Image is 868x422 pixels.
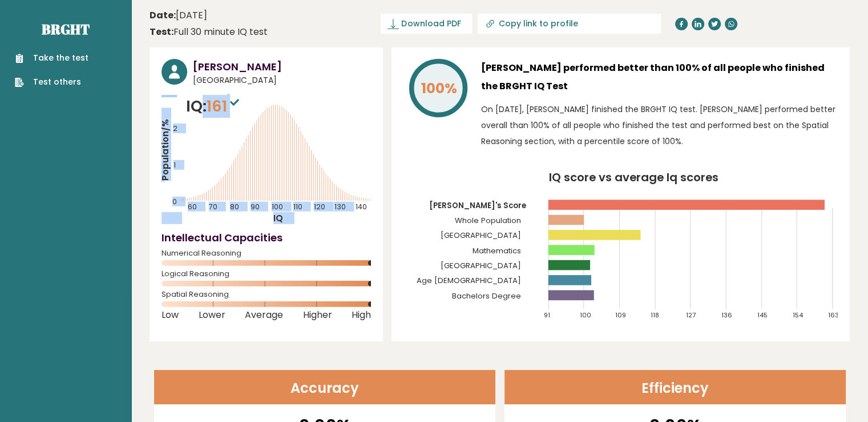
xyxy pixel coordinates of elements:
[549,169,718,185] tspan: IQ score vs average Iq scores
[757,310,767,320] tspan: 145
[207,95,242,117] span: 161
[352,313,371,317] span: High
[193,74,371,86] span: [GEOGRAPHIC_DATA]
[544,310,550,320] tspan: 91
[230,202,239,212] tspan: 80
[473,245,521,256] tspan: Mathematics
[455,215,521,226] tspan: Whole Population
[793,310,804,320] tspan: 154
[150,9,207,22] time: [DATE]
[272,202,283,212] tspan: 100
[162,313,179,317] span: Low
[504,370,846,404] header: Efficiency
[651,310,659,320] tspan: 118
[381,14,472,34] a: Download PDF
[356,202,367,212] tspan: 140
[245,313,283,317] span: Average
[481,101,838,149] p: On [DATE], [PERSON_NAME] finished the BRGHT IQ test. [PERSON_NAME] performed better overall than ...
[293,202,302,212] tspan: 110
[452,290,521,301] tspan: Bachelors Degree
[441,230,521,241] tspan: [GEOGRAPHIC_DATA]
[209,202,217,212] tspan: 70
[172,197,177,206] tspan: 0
[828,310,839,320] tspan: 163
[150,9,176,22] b: Date:
[421,78,457,98] tspan: 100%
[162,230,371,245] h4: Intellectual Capacities
[721,310,732,320] tspan: 136
[429,200,526,211] tspan: [PERSON_NAME]'s Score
[162,251,371,256] span: Numerical Reasoning
[314,202,325,212] tspan: 120
[193,59,371,74] h3: [PERSON_NAME]
[686,310,696,320] tspan: 127
[188,202,197,212] tspan: 60
[417,275,521,286] tspan: Age [DEMOGRAPHIC_DATA]
[441,260,521,271] tspan: [GEOGRAPHIC_DATA]
[150,25,173,38] b: Test:
[303,313,332,317] span: Higher
[162,272,371,276] span: Logical Reasoning
[334,202,346,212] tspan: 130
[15,52,88,64] a: Take the test
[273,212,283,224] tspan: IQ
[15,76,88,88] a: Test others
[186,95,242,118] p: IQ:
[251,202,260,212] tspan: 90
[173,124,177,133] tspan: 2
[401,18,461,30] span: Download PDF
[42,20,90,38] a: Brght
[199,313,225,317] span: Lower
[579,310,591,320] tspan: 100
[173,160,176,170] tspan: 1
[154,370,495,404] header: Accuracy
[150,25,268,39] div: Full 30 minute IQ test
[481,59,838,95] h3: [PERSON_NAME] performed better than 100% of all people who finished the BRGHT IQ Test
[159,119,171,181] tspan: Population/%
[162,292,371,297] span: Spatial Reasoning
[615,310,626,320] tspan: 109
